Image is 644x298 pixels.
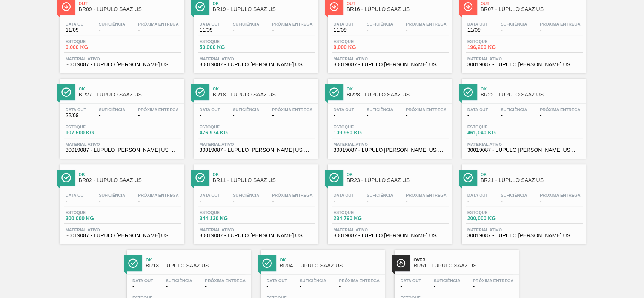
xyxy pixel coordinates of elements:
span: BR21 - LÚPULO SAAZ US [481,177,583,183]
span: 30019087 - LUPULO REG SAAZ US PELLET HOSPTEINER [66,62,179,67]
span: Suficiência [233,193,259,197]
span: 30019087 - LUPULO REG SAAZ US PELLET HOSPTEINER [66,233,179,238]
span: Data out [334,193,354,197]
span: Próxima Entrega [138,22,179,26]
span: Ok [79,87,181,91]
span: 0,000 KG [66,44,118,50]
span: - [233,198,259,204]
span: Data out [66,193,86,197]
a: ÍconeOkBR22 - LÚPULO SAAZ USData out-Suficiência-Próxima Entrega-Estoque461,040 KGMaterial ativo3... [456,73,590,159]
img: Ícone [61,2,71,11]
span: BR22 - LÚPULO SAAZ US [481,92,583,98]
span: 196,200 KG [467,44,520,50]
span: 30019087 - LUPULO REG SAAZ US PELLET HOSPTEINER [334,233,447,238]
a: ÍconeOkBR21 - LÚPULO SAAZ USData out-Suficiência-Próxima Entrega-Estoque200,000 KGMaterial ativo3... [456,159,590,244]
span: Data out [200,193,220,197]
span: Out [347,1,449,6]
span: BR19 - LÚPULO SAAZ US [213,6,315,12]
img: Ícone [195,2,205,11]
span: Suficiência [501,107,527,112]
span: 30019087 - LUPULO REG SAAZ US PELLET HOSPTEINER [467,233,581,238]
img: Ícone [463,87,473,97]
span: Material ativo [467,142,581,147]
span: Data out [334,107,354,112]
span: - [272,113,313,118]
span: 300,000 KG [66,215,118,221]
span: Próxima Entrega [138,193,179,197]
span: - [473,284,513,289]
span: Ok [213,172,315,177]
span: Data out [200,22,220,26]
span: Próxima Entrega [473,278,513,283]
span: Suficiência [501,193,527,197]
span: BR51 - LÚPULO SAAZ US [413,263,515,269]
span: Estoque [334,210,386,215]
span: Estoque [467,39,520,44]
span: Material ativo [200,57,313,61]
span: Over [413,258,515,262]
span: Material ativo [66,57,179,61]
span: Suficiência [99,107,125,112]
span: 234,790 KG [334,215,386,221]
span: - [138,113,179,118]
span: - [138,198,179,204]
span: - [400,284,421,289]
span: BR18 - LÚPULO SAAZ US [213,92,315,98]
img: Ícone [463,2,473,11]
span: Material ativo [334,57,447,61]
a: ÍconeOkBR02 - LÚPULO SAAZ USData out-Suficiência-Próxima Entrega-Estoque300,000 KGMaterial ativo3... [54,159,188,244]
span: Suficiência [99,22,125,26]
span: 109,950 KG [334,130,386,136]
span: - [540,27,581,33]
span: Ok [79,172,181,177]
span: Ok [481,172,583,177]
span: Próxima Entrega [339,278,380,283]
span: Material ativo [200,228,313,232]
a: ÍconeOkBR23 - LÚPULO SAAZ USData out-Suficiência-Próxima Entrega-Estoque234,790 KGMaterial ativo3... [322,159,456,244]
span: Próxima Entrega [540,193,581,197]
span: Estoque [66,210,118,215]
span: Data out [66,107,86,112]
span: 30019087 - LUPULO REG SAAZ US PELLET HOSPTEINER [334,147,447,153]
span: Ok [213,1,315,6]
span: Ok [347,87,449,91]
span: 30019087 - LUPULO REG SAAZ US PELLET HOSPTEINER [467,147,581,153]
span: 22/09 [66,113,86,118]
span: - [200,198,220,204]
span: Próxima Entrega [272,22,313,26]
a: ÍconeOkBR28 - LÚPULO SAAZ USData out-Suficiência-Próxima Entrega-Estoque109,950 KGMaterial ativo3... [322,73,456,159]
span: 30019087 - LUPULO REG SAAZ US PELLET HOSPTEINER [200,62,313,67]
span: BR04 - LÚPULO SAAZ US [280,263,381,269]
span: Suficiência [501,22,527,26]
span: Suficiência [433,278,460,283]
span: Data out [467,193,488,197]
span: - [540,113,581,118]
span: 11/09 [200,27,220,33]
span: Data out [467,22,488,26]
span: - [99,113,125,118]
a: ÍconeOkBR27 - LÚPULO SAAZ USData out22/09Suficiência-Próxima Entrega-Estoque107,500 KGMaterial at... [54,73,188,159]
span: Próxima Entrega [406,107,447,112]
span: Próxima Entrega [540,22,581,26]
span: - [66,198,86,204]
span: - [406,113,447,118]
span: 11/09 [334,27,354,33]
span: Suficiência [233,107,259,112]
img: Ícone [329,2,339,11]
img: Ícone [128,258,138,268]
span: 0,000 KG [334,44,386,50]
span: - [205,284,246,289]
span: Material ativo [334,142,447,147]
span: - [367,198,393,204]
span: Data out [266,278,287,283]
span: - [406,198,447,204]
img: Ícone [262,258,272,268]
span: Suficiência [367,107,393,112]
span: Próxima Entrega [406,22,447,26]
span: 30019087 - LUPULO REG SAAZ US PELLET HOSPTEINER [66,147,179,153]
span: Data out [400,278,421,283]
span: Suficiência [99,193,125,197]
span: - [266,284,287,289]
span: - [406,27,447,33]
span: - [132,284,153,289]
